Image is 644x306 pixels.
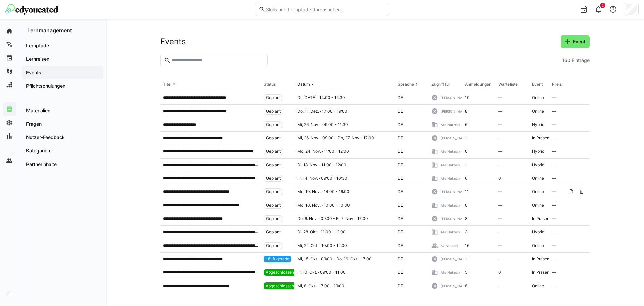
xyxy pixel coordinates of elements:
[532,108,544,114] span: Online
[398,256,403,262] span: DE
[552,149,556,154] span: —
[465,108,467,114] span: 8
[398,176,403,181] span: DE
[498,216,502,221] span: —
[532,216,552,221] span: In Präsenz
[297,176,347,181] span: Fr, 14. Nov. · 09:00 - 10:30
[532,270,552,275] span: In Präsenz
[465,135,469,141] span: 11
[465,162,467,168] span: 1
[498,82,518,87] div: Warteliste
[439,216,470,221] span: ([PERSON_NAME])
[297,82,310,87] div: Datum
[439,203,460,208] span: (Alle Nutzer)
[532,135,552,141] span: In Präsenz
[532,283,544,289] span: Online
[297,108,347,114] span: Do, 11. Dez. · 17:00 - 19:00
[264,82,276,87] div: Status
[297,216,368,221] span: Do, 6. Nov. · 09:00 - Fr, 7. Nov. · 17:00
[465,256,469,262] span: 11
[398,149,403,154] span: DE
[297,162,346,168] span: Di, 18. Nov. · 11:00 - 12:00
[398,216,403,221] span: DE
[552,283,556,289] span: —
[498,229,502,235] span: —
[465,149,468,154] span: 0
[297,243,347,248] span: Mi, 22. Okt. · 10:00 - 12:00
[465,189,469,194] span: 11
[265,6,385,12] input: Skills und Lernpfade durchsuchen…
[398,95,403,100] span: DE
[266,243,281,248] span: Geplant
[266,270,294,275] span: Abgeschlossen
[266,256,289,262] span: Läuft gerade
[465,270,467,275] span: 5
[266,176,281,181] span: Geplant
[552,135,556,141] span: —
[498,243,502,248] span: —
[465,229,468,235] span: 3
[439,230,460,234] span: (Alle Nutzer)
[465,283,467,289] span: 8
[498,135,502,141] span: —
[465,176,467,181] span: 6
[266,149,281,154] span: Geplant
[439,189,470,194] span: ([PERSON_NAME])
[498,122,502,127] span: —
[398,82,414,87] div: Sprache
[465,95,470,100] span: 10
[163,82,171,87] div: Titel
[552,216,556,221] span: —
[498,203,502,208] span: —
[439,149,460,154] span: (Alle Nutzer)
[552,270,556,275] span: —
[398,189,403,194] span: DE
[297,135,374,141] span: Mi, 26. Nov. · 09:00 - Do, 27. Nov. · 17:00
[398,229,403,235] span: DE
[498,149,502,154] span: —
[439,257,470,261] span: ([PERSON_NAME])
[572,57,590,64] span: Einträge
[398,162,403,168] span: DE
[532,149,544,154] span: Hybrid
[398,122,403,127] span: DE
[498,256,502,262] span: —
[498,95,502,100] span: —
[532,162,544,168] span: Hybrid
[532,256,552,262] span: In Präsenz
[439,270,460,275] span: (Alle Nutzer)
[266,203,281,208] span: Geplant
[297,95,345,100] span: Di, [DATE] · 14:00 - 15:30
[561,35,590,48] button: Event
[552,229,556,235] span: —
[160,37,186,47] h2: Events
[532,176,544,181] span: Online
[297,122,348,127] span: Mi, 26. Nov. · 09:00 - 11:30
[439,243,458,248] span: (62 Nutzer)
[498,283,502,289] span: —
[297,189,350,194] span: Mo, 10. Nov. · 14:00 - 16:00
[398,108,403,114] span: DE
[266,162,281,168] span: Geplant
[465,243,469,248] span: 16
[498,189,502,194] span: —
[439,176,460,181] span: (Alle Nutzer)
[266,229,281,235] span: Geplant
[562,57,570,64] span: 160
[532,203,544,208] span: Online
[297,229,346,235] span: Di, 28. Okt. · 11:00 - 12:00
[532,229,544,235] span: Hybrid
[297,149,349,154] span: Mo, 24. Nov. · 11:00 - 12:00
[552,108,556,114] span: —
[439,122,460,127] span: (Alle Nutzer)
[266,122,281,127] span: Geplant
[398,135,403,141] span: DE
[398,270,403,275] span: DE
[498,108,502,114] span: —
[266,189,281,194] span: Geplant
[266,135,281,141] span: Geplant
[439,283,470,288] span: ([PERSON_NAME])
[532,82,543,87] div: Event
[465,203,468,208] span: 0
[266,216,281,221] span: Geplant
